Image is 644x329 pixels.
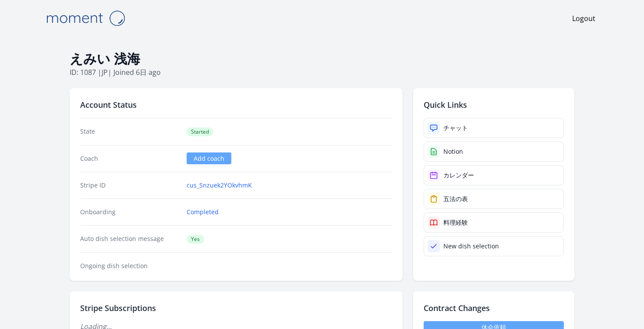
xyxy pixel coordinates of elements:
a: 五法の表 [424,189,564,209]
h2: Account Status [80,99,392,111]
div: 料理経験 [443,218,468,227]
dt: Stripe ID [80,181,180,190]
a: Logout [572,13,595,24]
div: New dish selection [443,242,499,251]
dt: Auto dish selection message [80,234,180,244]
a: Add coach [187,152,231,164]
h1: えみい 浅海 [70,50,574,67]
p: ID: 1087 | | Joined 6日 ago [70,67,574,78]
a: 料理経験 [424,212,564,233]
span: Yes [187,235,204,244]
dt: Coach [80,154,180,163]
img: Moment [42,7,129,29]
a: New dish selection [424,236,564,256]
div: チャット [443,124,468,132]
span: Started [187,127,213,136]
h2: Quick Links [424,99,564,111]
a: Notion [424,142,564,162]
a: cus_Snzuek2YOkvhmK [187,181,252,190]
a: カレンダー [424,165,564,185]
div: Notion [443,147,463,156]
h2: Stripe Subscriptions [80,302,392,314]
div: カレンダー [443,171,474,180]
h2: Contract Changes [424,302,564,314]
a: Completed [187,208,219,216]
dt: Ongoing dish selection [80,262,180,270]
span: jp [102,67,108,77]
div: 五法の表 [443,195,468,203]
a: チャット [424,118,564,138]
dt: State [80,127,180,136]
dt: Onboarding [80,208,180,216]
